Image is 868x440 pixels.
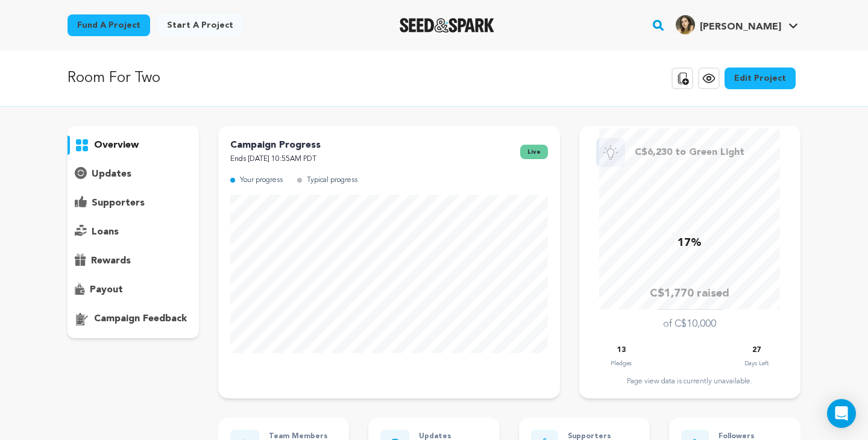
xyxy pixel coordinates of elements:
[678,234,702,252] p: 17%
[673,13,800,34] a: Lisa S.'s Profile
[94,138,139,152] p: overview
[700,22,781,32] span: [PERSON_NAME]
[752,344,761,357] p: 27
[744,357,769,369] p: Days Left
[240,174,283,187] p: Your progress
[91,254,131,268] p: rewards
[611,357,632,369] p: Pledges
[520,145,548,159] span: live
[68,222,199,242] button: loans
[230,138,321,152] p: Campaign Progress
[307,174,357,187] p: Typical progress
[157,14,243,36] a: Start a project
[92,225,119,239] p: loans
[92,196,145,210] p: supporters
[591,377,788,386] div: Page view data is currently unavailable.
[68,193,199,213] button: supporters
[676,15,695,34] img: 7810ef723e6f84fb.jpg
[725,68,796,89] a: Edit Project
[68,165,199,184] button: updates
[400,18,494,33] a: Seed&Spark Homepage
[673,13,800,38] span: Lisa S.'s Profile
[68,68,160,89] p: Room For Two
[92,167,131,181] p: updates
[230,152,321,166] p: Ends [DATE] 10:55AM PDT
[68,280,199,300] button: payout
[827,399,856,428] div: Open Intercom Messenger
[68,309,199,328] button: campaign feedback
[676,15,781,34] div: Lisa S.'s Profile
[94,312,187,326] p: campaign feedback
[68,136,199,155] button: overview
[400,18,494,33] img: Seed&Spark Logo Dark Mode
[68,14,150,36] a: Fund a project
[68,251,199,271] button: rewards
[617,344,626,357] p: 13
[663,317,716,332] p: of C$10,000
[90,283,123,297] p: payout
